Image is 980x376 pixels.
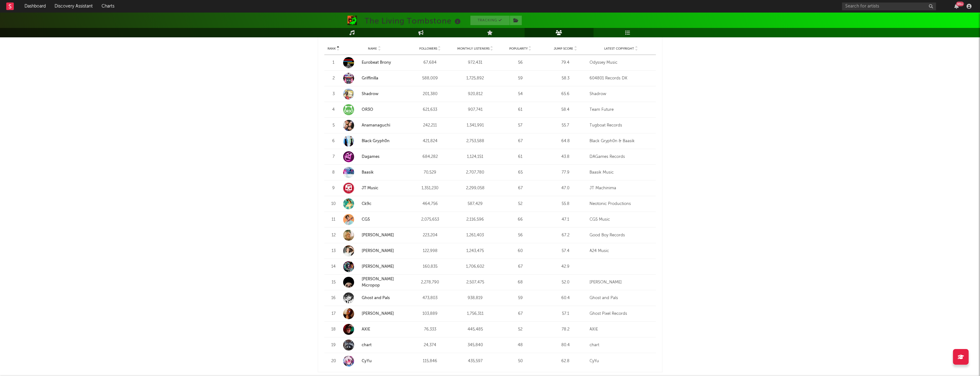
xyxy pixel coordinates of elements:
div: Good Boy Records [590,232,653,239]
div: 60.4 [545,295,587,301]
div: 58.3 [545,75,587,82]
div: 61 [500,107,542,113]
div: 604801 Records DK [590,75,653,82]
a: Baasik [362,170,374,175]
div: 8 [328,169,340,176]
div: 223,204 [409,232,451,239]
div: 67 [500,264,542,270]
a: [PERSON_NAME] [362,249,394,253]
div: 19 [328,342,340,348]
span: Jump Score [554,47,574,51]
a: Black Gryph0n [343,136,406,147]
div: 50 [500,358,542,364]
div: 79.4 [545,60,587,66]
div: 47.0 [545,185,587,191]
a: Griffinilla [343,73,406,84]
a: [PERSON_NAME] [343,261,406,272]
div: 587,429 [454,201,496,207]
div: AXIE [590,326,653,333]
div: 68 [500,279,542,286]
div: 1,124,151 [454,154,496,160]
span: Popularity [509,47,528,51]
a: [PERSON_NAME] [362,233,394,237]
div: 938,819 [454,295,496,301]
div: 421,824 [409,138,451,144]
div: The Living Tombstone [365,16,463,26]
div: 1,243,475 [454,248,496,254]
div: 7 [328,154,340,160]
a: Ghost and Pals [362,296,390,300]
div: 103,889 [409,311,451,317]
a: OR3O [343,104,406,115]
div: 13 [328,248,340,254]
a: [PERSON_NAME] [343,230,406,241]
div: 24,374 [409,342,451,348]
div: 56 [500,60,542,66]
a: [PERSON_NAME] [362,312,394,316]
a: Eurobeat Brony [362,61,391,65]
a: [PERSON_NAME] Micropop [343,276,406,288]
div: 435,597 [454,358,496,364]
div: Tugboat Records [590,122,653,129]
div: 345,840 [454,342,496,348]
div: 6 [328,138,340,144]
div: 66 [500,217,542,223]
div: 621,633 [409,107,451,113]
a: chart [362,343,372,347]
div: 2,116,596 [454,217,496,223]
div: 1,756,311 [454,311,496,317]
div: 52 [500,201,542,207]
a: CyYu [362,359,372,363]
div: 115,846 [409,358,451,364]
a: JT Music [343,183,406,194]
div: 9 [328,185,340,191]
div: 122,998 [409,248,451,254]
div: 43.8 [545,154,587,160]
a: Anamanaguchi [362,123,390,127]
div: Ghost Pixel Records [590,311,653,317]
a: AXIE [362,327,370,331]
a: chart [343,340,406,351]
div: 67 [500,138,542,144]
div: 47.1 [545,217,587,223]
div: 61 [500,154,542,160]
div: JT Machinima [590,185,653,191]
div: 10 [328,201,340,207]
a: JT Music [362,186,379,190]
a: [PERSON_NAME] [362,265,394,269]
div: 17 [328,311,340,317]
span: Latest Copyright [605,47,634,51]
span: Rank [328,47,336,51]
div: 920,812 [454,91,496,97]
div: 2 [328,75,340,82]
a: [PERSON_NAME] [343,245,406,256]
div: 64.8 [545,138,587,144]
div: 445,485 [454,326,496,333]
div: 1,261,403 [454,232,496,239]
div: DAGames Records [590,154,653,160]
div: 65.6 [545,91,587,97]
button: Tracking [470,16,510,25]
div: 70,529 [409,169,451,176]
div: 42.9 [545,264,587,270]
div: 54 [500,91,542,97]
div: 57 [500,122,542,129]
a: Ghost and Pals [343,293,406,303]
div: 67,684 [409,60,451,66]
div: 2,278,790 [409,279,451,286]
button: 99+ [954,4,959,9]
div: CG5 Music [590,217,653,223]
span: Monthly Listeners [457,47,490,51]
div: 1,341,991 [454,122,496,129]
input: Search for artists [842,3,936,10]
div: [PERSON_NAME] [590,279,653,286]
a: [PERSON_NAME] Micropop [362,277,394,287]
span: Followers [419,47,437,51]
div: Odyssey Music [590,60,653,66]
a: Dagames [362,155,380,159]
div: 5 [328,122,340,129]
div: 99 + [956,2,964,6]
div: 60 [500,248,542,254]
div: 48 [500,342,542,348]
div: 1,706,602 [454,264,496,270]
